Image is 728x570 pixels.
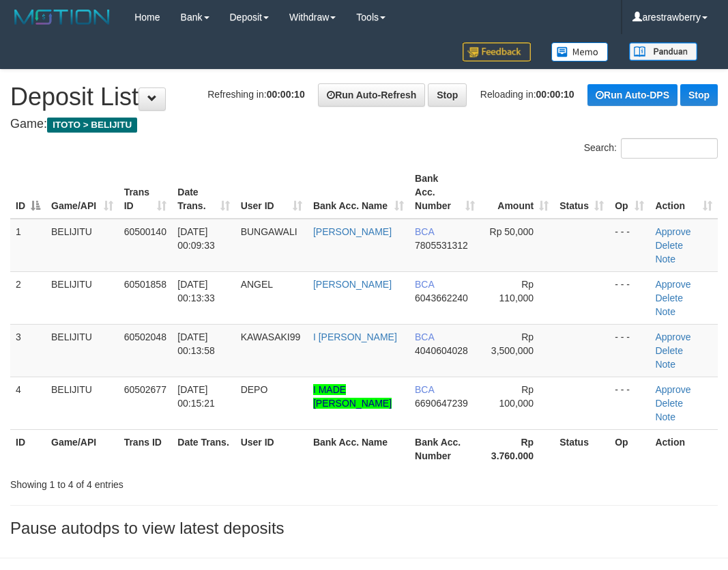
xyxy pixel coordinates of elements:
[587,84,678,106] a: Run Auto-DPS
[428,83,467,107] a: Stop
[313,384,392,409] a: I MADE [PERSON_NAME]
[536,89,574,100] strong: 00:00:10
[584,138,718,159] label: Search:
[655,293,682,303] a: Delete
[46,429,119,468] th: Game/API
[655,411,675,422] a: Note
[409,429,480,468] th: Bank Acc. Number
[409,166,480,219] th: Bank Acc. Number: activate to sort column ascending
[655,254,675,264] a: Note
[10,324,46,377] td: 3
[267,89,305,100] strong: 00:00:10
[10,429,46,468] th: ID
[241,226,297,237] span: BUNGAWALI
[177,226,215,251] span: [DATE] 00:09:33
[415,384,434,395] span: BCA
[655,345,682,356] a: Delete
[177,331,215,356] span: [DATE] 00:13:58
[10,7,114,27] img: MOTION_logo.png
[551,42,609,62] img: Button%20Memo.svg
[10,519,718,537] h3: Pause autodps to view latest deposits
[46,271,119,324] td: BELIJITU
[415,240,468,251] span: Copy 7805531312 to clipboard
[655,306,675,317] a: Note
[655,359,675,370] a: Note
[554,429,609,468] th: Status
[650,429,718,468] th: Action
[235,166,308,219] th: User ID: activate to sort column ascending
[119,166,173,219] th: Trans ID: activate to sort column ascending
[172,429,235,468] th: Date Trans.
[10,118,718,131] h4: Game:
[415,331,434,342] span: BCA
[119,429,173,468] th: Trans ID
[207,89,304,100] span: Refreshing in:
[308,166,409,219] th: Bank Acc. Name: activate to sort column ascending
[480,166,554,219] th: Amount: activate to sort column ascending
[480,429,554,468] th: Rp 3.760.000
[680,84,718,106] a: Stop
[609,324,650,377] td: - - -
[415,398,468,409] span: Copy 6690647239 to clipboard
[10,219,46,272] td: 1
[177,384,215,409] span: [DATE] 00:15:21
[46,166,119,219] th: Game/API: activate to sort column ascending
[655,226,690,237] a: Approve
[621,138,718,159] input: Search:
[241,331,301,342] span: KAWASAKI99
[491,331,534,356] span: Rp 3,500,000
[463,42,531,62] img: Feedback.jpg
[10,377,46,429] td: 4
[655,331,690,342] a: Approve
[655,279,690,290] a: Approve
[655,240,682,251] a: Delete
[46,324,119,377] td: BELIJITU
[47,118,137,133] span: ITOTO > BELIJITU
[415,345,468,356] span: Copy 4040604028 to clipboard
[609,429,650,468] th: Op
[241,279,273,290] span: ANGEL
[629,42,697,61] img: panduan.png
[318,83,425,107] a: Run Auto-Refresh
[10,83,718,111] h1: Deposit List
[609,219,650,272] td: - - -
[177,279,215,303] span: [DATE] 00:13:33
[10,472,293,491] div: Showing 1 to 4 of 4 entries
[241,384,268,395] span: DEPO
[235,429,308,468] th: User ID
[490,226,534,237] span: Rp 50,000
[124,226,166,237] span: 60500140
[10,166,46,219] th: ID: activate to sort column descending
[172,166,235,219] th: Date Trans.: activate to sort column ascending
[46,377,119,429] td: BELIJITU
[313,331,397,342] a: I [PERSON_NAME]
[10,271,46,324] td: 2
[46,219,119,272] td: BELIJITU
[655,384,690,395] a: Approve
[609,377,650,429] td: - - -
[308,429,409,468] th: Bank Acc. Name
[609,271,650,324] td: - - -
[415,293,468,303] span: Copy 6043662240 to clipboard
[655,398,682,409] a: Delete
[499,279,534,303] span: Rp 110,000
[124,331,166,342] span: 60502048
[415,226,434,237] span: BCA
[609,166,650,219] th: Op: activate to sort column ascending
[480,89,574,100] span: Reloading in:
[499,384,534,409] span: Rp 100,000
[124,384,166,395] span: 60502677
[313,279,392,290] a: [PERSON_NAME]
[124,279,166,290] span: 60501858
[313,226,392,237] a: [PERSON_NAME]
[650,166,718,219] th: Action: activate to sort column ascending
[415,279,434,290] span: BCA
[554,166,609,219] th: Status: activate to sort column ascending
